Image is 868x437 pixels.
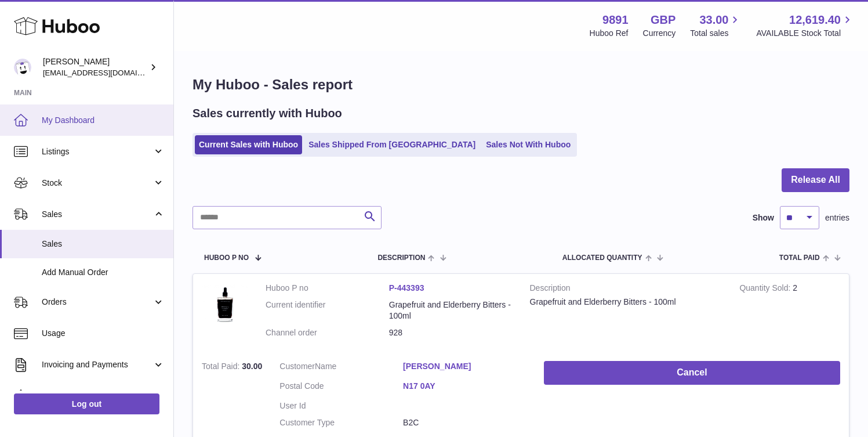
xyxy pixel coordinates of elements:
[279,361,403,375] dt: Name
[690,28,742,39] span: Total sales
[782,168,849,192] button: Release All
[651,12,675,28] strong: GBP
[279,417,403,428] dt: Customer Type
[482,135,575,154] a: Sales Not With Huboo
[42,239,165,250] span: Sales
[590,28,629,39] div: Huboo Ref
[193,106,342,121] h2: Sales currently with Huboo
[42,297,152,308] span: Orders
[42,209,152,220] span: Sales
[42,267,165,278] span: Add Manual Order
[825,212,849,223] span: entries
[789,12,841,28] span: 12,619.40
[42,178,152,189] span: Stock
[779,254,820,262] span: Total paid
[530,283,722,297] strong: Description
[753,212,774,223] label: Show
[690,12,742,39] a: 33.00 Total sales
[389,327,513,338] dd: 928
[377,254,425,262] span: Description
[602,12,629,28] strong: 9891
[42,146,152,157] span: Listings
[699,12,728,28] span: 33.00
[389,299,513,322] dd: Grapefruit and Elderberry Bitters - 100ml
[643,28,676,39] div: Currency
[242,362,262,371] span: 30.00
[43,68,170,77] span: [EMAIL_ADDRESS][DOMAIN_NAME]
[193,75,849,94] h1: My Huboo - Sales report
[266,299,389,322] dt: Current identifier
[389,283,424,292] a: P-443393
[42,328,165,339] span: Usage
[42,359,152,370] span: Invoicing and Payments
[266,283,389,294] dt: Huboo P no
[279,400,403,411] dt: User Id
[739,283,793,295] strong: Quantity Sold
[562,254,642,262] span: ALLOCATED Quantity
[304,135,480,154] a: Sales Shipped From [GEOGRAPHIC_DATA]
[195,135,302,154] a: Current Sales with Huboo
[202,362,242,374] strong: Total Paid
[43,56,147,78] div: [PERSON_NAME]
[731,274,849,353] td: 2
[204,254,249,262] span: Huboo P no
[279,381,403,395] dt: Postal Code
[403,381,526,392] a: N17 0AY
[202,283,248,329] img: 1653476749.jpg
[42,115,165,126] span: My Dashboard
[756,12,854,39] a: 12,619.40 AVAILABLE Stock Total
[266,327,389,338] dt: Channel order
[279,362,315,371] span: Customer
[403,361,526,372] a: [PERSON_NAME]
[403,417,526,428] dd: B2C
[530,297,722,308] div: Grapefruit and Elderberry Bitters - 100ml
[756,28,854,39] span: AVAILABLE Stock Total
[14,393,159,414] a: Log out
[544,361,840,385] button: Cancel
[14,59,31,76] img: ro@thebitterclub.co.uk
